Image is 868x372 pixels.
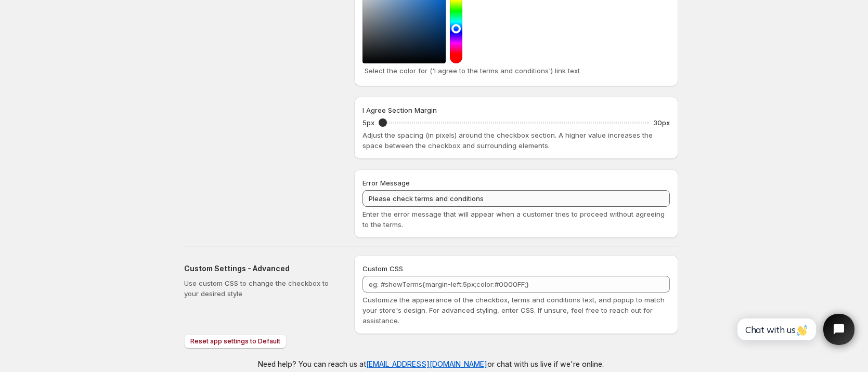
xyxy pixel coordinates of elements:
[653,117,670,128] p: 30px
[362,179,410,187] span: Error Message
[726,305,863,354] iframe: Tidio Chat
[362,296,665,325] span: Customize the appearance of the checkbox, terms and conditions text, and popup to match your stor...
[366,360,487,368] a: [EMAIL_ADDRESS][DOMAIN_NAME]
[362,210,665,229] span: Enter the error message that will appear when a customer tries to proceed without agreeing to the...
[184,278,338,299] p: Use custom CSS to change the checkbox to your desired style
[184,334,287,349] button: Reset app settings to Default
[190,337,280,346] span: Reset app settings to Default
[365,65,668,76] p: Select the color for ('I agree to the terms and conditions') link text
[184,263,338,274] h2: Custom Settings - Advanced
[362,131,653,150] span: Adjust the spacing (in pixels) around the checkbox section. A higher value increases the space be...
[258,359,604,369] p: Need help? You can reach us at or chat with us live if we're online.
[362,106,437,114] span: I Agree Section Margin
[362,264,403,273] span: Custom CSS
[362,117,374,128] p: 5px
